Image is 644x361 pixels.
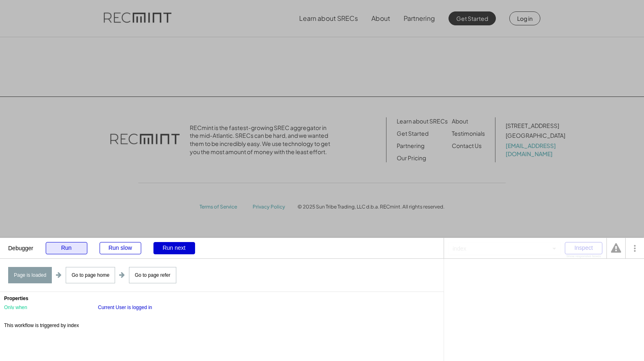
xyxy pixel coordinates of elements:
div: Go to page home [66,267,115,283]
div: Run next [153,242,195,254]
div: This workflow is triggered by index [4,323,79,328]
div: Properties [4,296,440,301]
div: Page is loaded [8,267,52,283]
div: Go to page refer [129,267,176,283]
div: Run [46,242,87,254]
div: Only when [4,304,98,309]
div: Run slow [100,242,141,254]
div: Current User is logged in [98,304,152,311]
div: Debugger [8,238,33,251]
